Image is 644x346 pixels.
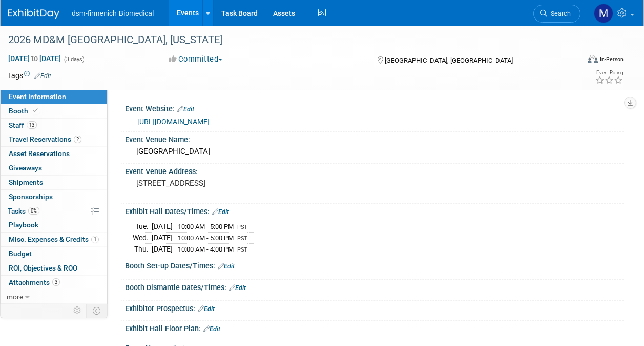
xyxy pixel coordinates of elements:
[1,261,107,275] a: ROI, Objectives & ROO
[1,90,107,104] a: Event Information
[1,104,107,118] a: Booth
[1,276,107,290] a: Attachments3
[237,235,247,242] span: PST
[125,301,624,314] div: Exhibitor Prospectus:
[1,190,107,204] a: Sponsorships
[87,304,108,317] td: Toggle Event Tabs
[237,224,247,230] span: PST
[69,304,87,317] td: Personalize Event Tab Strip
[136,179,321,188] pre: [STREET_ADDRESS]
[7,293,23,301] span: more
[1,290,107,304] a: more
[125,101,624,114] div: Event Website:
[9,92,66,101] span: Event Information
[30,54,39,63] span: to
[63,56,85,63] span: (3 days)
[137,118,210,126] a: [URL][DOMAIN_NAME]
[125,204,624,217] div: Exhibit Hall Dates/Times:
[9,121,37,129] span: Staff
[133,233,152,244] td: Wed.
[9,264,77,272] span: ROI, Objectives & ROO
[9,249,32,258] span: Budget
[125,258,624,272] div: Booth Set-up Dates/Times:
[9,135,81,143] span: Travel Reservations
[385,56,513,64] span: [GEOGRAPHIC_DATA], [GEOGRAPHIC_DATA]
[178,223,234,230] span: 10:00 AM - 5:00 PM
[9,164,42,172] span: Giveaways
[595,70,623,75] div: Event Rating
[534,53,624,69] div: Event Format
[1,132,107,146] a: Travel Reservations2
[91,236,99,243] span: 1
[588,55,598,63] img: Format-Inperson.png
[203,325,220,333] a: Edit
[1,247,107,261] a: Budget
[178,245,234,253] span: 10:00 AM - 4:00 PM
[1,233,107,246] a: Misc. Expenses & Credits1
[34,72,51,80] a: Edit
[229,284,246,292] a: Edit
[33,108,38,113] i: Booth reservation complete
[178,234,234,242] span: 10:00 AM - 5:00 PM
[125,280,624,293] div: Booth Dismantle Dates/Times:
[237,246,247,253] span: PST
[198,305,215,313] a: Edit
[212,208,229,216] a: Edit
[52,278,60,286] span: 3
[8,54,61,63] span: [DATE] [DATE]
[74,136,81,143] span: 2
[27,121,37,129] span: 13
[9,235,99,243] span: Misc. Expenses & Credits
[1,204,107,218] a: Tasks0%
[1,147,107,161] a: Asset Reservations
[9,221,38,229] span: Playbook
[1,218,107,232] a: Playbook
[72,9,154,17] span: dsm-firmenich Biomedical
[133,221,152,233] td: Tue.
[28,207,39,215] span: 0%
[547,10,571,17] span: Search
[177,106,194,113] a: Edit
[9,107,40,115] span: Booth
[152,221,173,233] td: [DATE]
[5,31,571,49] div: 2026 MD&M [GEOGRAPHIC_DATA], [US_STATE]
[125,164,624,177] div: Event Venue Address:
[8,207,39,215] span: Tasks
[1,119,107,132] a: Staff13
[152,233,173,244] td: [DATE]
[218,263,235,270] a: Edit
[125,132,624,145] div: Event Venue Name:
[133,144,616,160] div: [GEOGRAPHIC_DATA]
[125,321,624,334] div: Exhibit Hall Floor Plan:
[594,4,613,23] img: Melanie Davison
[152,243,173,254] td: [DATE]
[1,176,107,189] a: Shipments
[133,243,152,254] td: Thu.
[8,9,59,19] img: ExhibitDay
[9,178,43,186] span: Shipments
[8,70,51,81] td: Tags
[9,149,70,158] span: Asset Reservations
[9,278,60,286] span: Attachments
[165,54,226,65] button: Committed
[9,193,53,201] span: Sponsorships
[599,55,624,63] div: In-Person
[533,5,580,23] a: Search
[1,161,107,175] a: Giveaways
